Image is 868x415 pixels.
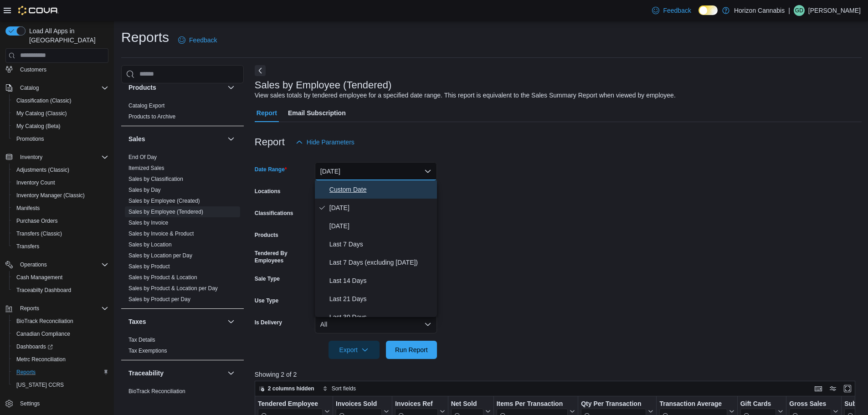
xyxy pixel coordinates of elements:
[20,66,46,73] span: Customers
[734,5,785,16] p: Horizon Cannabis
[128,154,157,161] span: End Of Day
[16,369,36,376] span: Reports
[128,231,194,237] a: Sales by Invoice & Product
[13,133,108,144] span: Promotions
[16,110,67,117] span: My Catalog (Classic)
[581,400,646,408] div: Qty Per Transaction
[128,187,161,193] a: Sales by Day
[16,381,64,389] span: [US_STATE] CCRS
[16,64,50,75] a: Customers
[9,340,112,353] a: Dashboards
[329,220,433,231] span: [DATE]
[128,154,157,160] a: End Of Day
[128,369,224,378] button: Traceability
[13,328,74,339] a: Canadian Compliance
[13,190,108,201] span: Inventory Manager (Classic)
[9,176,112,189] button: Inventory Count
[128,83,156,92] h3: Products
[9,94,112,107] button: Classification (Classic)
[9,133,112,145] button: Promotions
[16,274,62,281] span: Cash Management
[13,215,62,226] a: Purchase Orders
[268,385,314,392] span: 2 columns hidden
[329,202,433,213] span: [DATE]
[663,6,691,15] span: Feedback
[16,259,51,270] button: Operations
[128,317,224,326] button: Taxes
[255,370,862,379] p: Showing 2 of 2
[128,134,224,143] button: Sales
[2,258,112,271] button: Operations
[496,400,568,408] div: Items Per Transaction
[128,209,203,215] a: Sales by Employee (Tendered)
[128,219,168,226] span: Sales by Invoice
[128,208,203,215] span: Sales by Employee (Tendered)
[827,383,838,394] button: Display options
[128,176,183,182] a: Sales by Classification
[13,241,108,252] span: Transfers
[13,354,69,365] a: Metrc Reconciliation
[128,285,218,292] a: Sales by Product & Location per Day
[16,64,108,75] span: Customers
[16,179,55,186] span: Inventory Count
[13,121,108,132] span: My Catalog (Beta)
[788,5,790,16] p: |
[9,328,112,340] button: Canadian Compliance
[16,303,43,314] button: Reports
[13,341,56,352] a: Dashboards
[315,180,437,317] div: Select listbox
[842,383,853,394] button: Enter fullscreen
[20,84,39,92] span: Catalog
[2,151,112,164] button: Inventory
[13,328,108,339] span: Canadian Compliance
[258,400,323,408] div: Tendered Employee
[16,243,39,250] span: Transfers
[13,341,108,352] span: Dashboards
[13,177,108,188] span: Inventory Count
[16,135,44,143] span: Promotions
[128,274,197,281] span: Sales by Product & Location
[9,315,112,328] button: BioTrack Reconciliation
[13,203,108,214] span: Manifests
[13,108,108,119] span: My Catalog (Classic)
[128,175,183,183] span: Sales by Classification
[20,154,42,161] span: Inventory
[128,388,185,395] span: BioTrack Reconciliation
[128,197,200,205] span: Sales by Employee (Created)
[255,65,266,76] button: Next
[9,240,112,253] button: Transfers
[16,318,73,325] span: BioTrack Reconciliation
[16,343,53,350] span: Dashboards
[13,228,66,239] a: Transfers (Classic)
[329,239,433,250] span: Last 7 Days
[26,26,108,45] span: Load All Apps in [GEOGRAPHIC_DATA]
[795,5,803,16] span: GD
[255,275,280,282] label: Sale Type
[128,198,200,204] a: Sales by Employee (Created)
[13,121,64,132] a: My Catalog (Beta)
[13,95,108,106] span: Classification (Classic)
[9,366,112,379] button: Reports
[2,302,112,315] button: Reports
[16,152,108,163] span: Inventory
[255,210,293,217] label: Classifications
[13,367,39,378] a: Reports
[13,354,108,365] span: Metrc Reconciliation
[128,337,155,343] a: Tax Details
[255,231,278,239] label: Products
[255,319,282,326] label: Is Delivery
[9,284,112,297] button: Traceabilty Dashboard
[128,186,161,194] span: Sales by Day
[128,252,192,259] a: Sales by Location per Day
[16,330,70,338] span: Canadian Compliance
[740,400,776,408] div: Gift Cards
[13,316,77,327] a: BioTrack Reconciliation
[128,263,170,270] span: Sales by Product
[175,31,221,49] a: Feedback
[255,250,311,264] label: Tendered By Employees
[13,133,48,144] a: Promotions
[9,164,112,176] button: Adjustments (Classic)
[128,336,155,343] span: Tax Details
[128,102,164,109] span: Catalog Export
[9,227,112,240] button: Transfers (Classic)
